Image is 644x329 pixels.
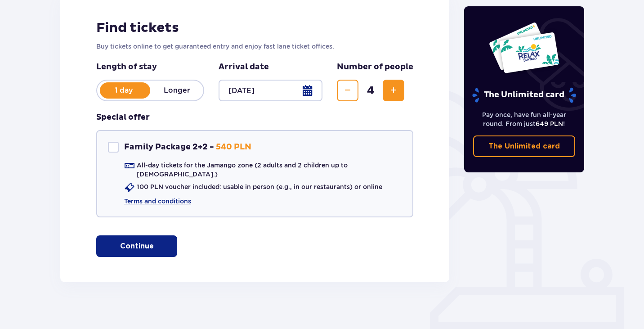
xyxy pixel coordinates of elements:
p: Buy tickets online to get guaranteed entry and enjoy fast lane ticket offices. [96,42,413,51]
button: Decrease [337,80,358,101]
p: All-day tickets for the Jamango zone (2 adults and 2 children up to [DEMOGRAPHIC_DATA].) [137,161,402,179]
p: Longer [150,86,203,95]
p: Number of people [337,62,413,72]
p: 1 day [97,86,150,95]
h2: Find tickets [96,19,413,36]
p: Length of stay [96,62,204,72]
p: Continue [120,241,154,251]
p: 100 PLN voucher included: usable in person (e.g., in our restaurants) or online [137,182,382,191]
p: The Unlimited card [471,87,577,103]
h3: Special offer [96,112,150,123]
a: The Unlimited card [473,135,576,157]
span: 649 PLN [536,120,563,127]
button: Increase [383,80,404,101]
p: The Unlimited card [488,141,560,151]
p: 540 PLN [216,142,251,153]
p: Arrival date [219,62,269,72]
a: Terms and conditions [124,197,191,206]
p: Family Package 2+2 - [124,142,214,153]
img: Two entry cards to Suntago with the word 'UNLIMITED RELAX', featuring a white background with tro... [488,22,560,74]
p: Pay once, have fun all-year round. From just ! [473,110,576,128]
button: Continue [96,235,177,257]
span: 4 [360,84,381,97]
